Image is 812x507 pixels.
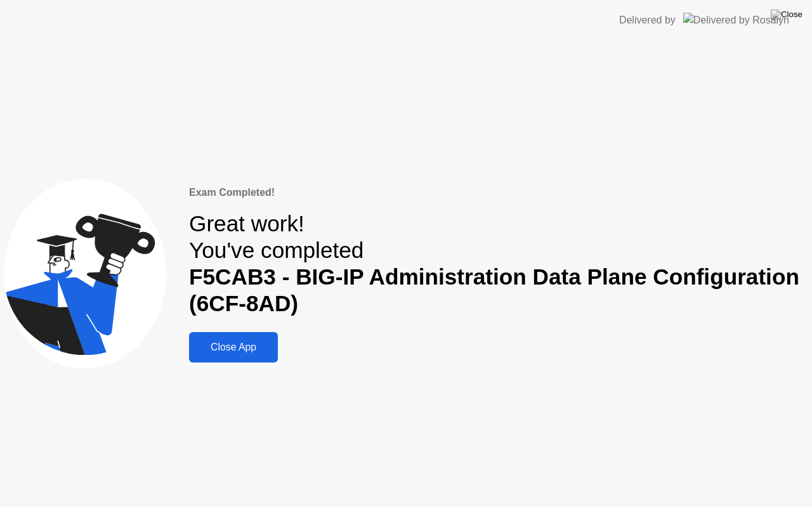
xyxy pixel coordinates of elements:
[189,210,808,318] div: Great work! You've completed
[771,10,802,20] img: Close
[619,13,676,28] div: Delivered by
[189,264,799,316] b: F5CAB3 - BIG-IP Administration Data Plane Configuration (6CF-8AD)
[189,185,808,200] div: Exam Completed!
[193,342,274,353] div: Close App
[683,13,789,27] img: Delivered by Rosalyn
[189,332,278,363] button: Close App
